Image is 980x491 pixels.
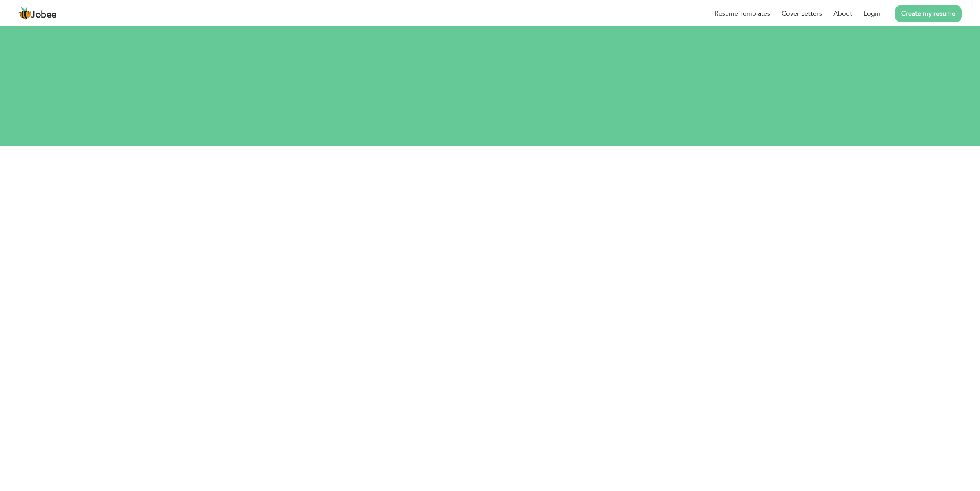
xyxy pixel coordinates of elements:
a: Cover Letters [782,9,822,18]
a: Resume Templates [715,9,770,18]
a: About [833,9,852,18]
a: Create my resume [895,5,962,22]
span: Jobee [31,11,57,20]
a: Jobee [18,7,57,20]
a: Login [864,9,880,18]
img: jobee.io [18,7,31,20]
